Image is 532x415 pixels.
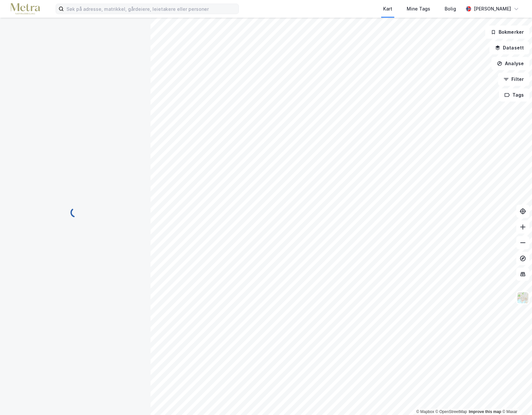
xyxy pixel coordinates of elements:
div: Kontrollprogram for chat [499,384,532,415]
button: Bokmerker [485,26,529,39]
img: Z [517,292,529,304]
iframe: Chat Widget [499,384,532,415]
img: metra-logo.256734c3b2bbffee19d4.png [10,3,40,15]
div: Bolig [445,5,456,13]
div: Kart [383,5,392,13]
div: [PERSON_NAME] [474,5,511,13]
a: Mapbox [416,409,434,414]
button: Datasett [489,41,529,54]
a: OpenStreetMap [435,409,467,414]
a: Improve this map [469,409,501,414]
input: Søk på adresse, matrikkel, gårdeiere, leietakere eller personer [64,4,239,14]
button: Analyse [491,57,529,70]
button: Tags [499,88,529,102]
div: Mine Tags [407,5,430,13]
button: Filter [498,73,529,86]
img: spinner.a6d8c91a73a9ac5275cf975e30b51cfb.svg [70,207,80,218]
